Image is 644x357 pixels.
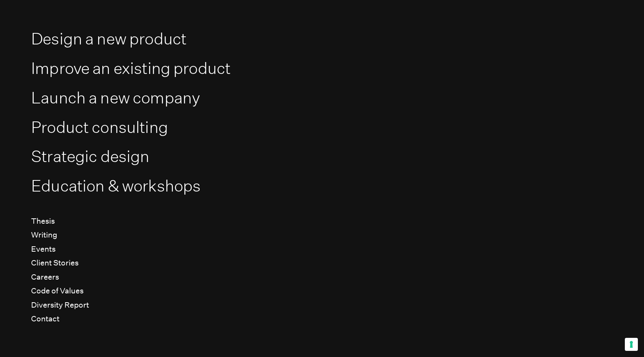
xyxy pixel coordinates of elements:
a: Improve an existing product [31,58,230,78]
a: Thesis [31,216,55,226]
button: Your consent preferences for tracking technologies [625,338,638,351]
a: Writing [31,230,57,240]
a: Events [31,244,56,254]
a: Launch a new company [31,88,200,108]
a: Careers [31,272,59,282]
a: Client Stories [31,258,79,268]
a: Diversity Report [31,300,89,310]
a: Strategic design [31,146,149,166]
a: Code of Values [31,286,84,296]
a: Design a new product [31,29,186,49]
a: Education & workshops [31,176,200,196]
a: Product consulting [31,117,168,137]
a: Contact [31,314,59,324]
